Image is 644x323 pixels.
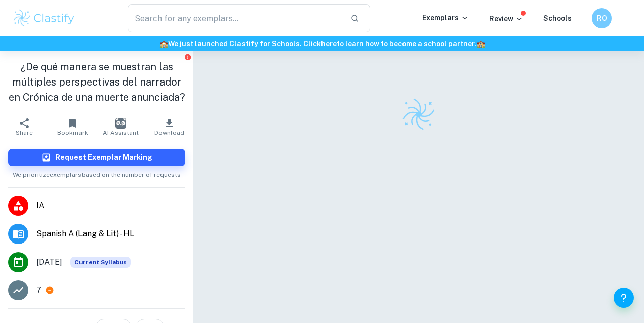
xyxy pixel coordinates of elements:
span: [DATE] [36,256,62,268]
img: Clastify logo [401,97,436,132]
a: here [321,40,337,48]
span: Spanish A (Lang & Lit) - HL [36,228,185,240]
h6: Request Exemplar Marking [55,152,152,163]
button: Report issue [184,53,191,61]
span: 🏫 [476,40,485,48]
span: Share [16,129,33,136]
p: Exemplars [422,12,469,23]
span: 🏫 [159,40,168,48]
p: Review [489,13,523,24]
button: Bookmark [48,113,97,141]
button: Request Exemplar Marking [8,149,185,166]
h6: RO [596,13,608,24]
button: Download [145,113,193,141]
button: RO [592,8,612,28]
span: AI Assistant [103,129,139,136]
span: Current Syllabus [70,257,131,268]
button: AI Assistant [97,113,145,141]
span: Bookmark [57,129,88,136]
img: Clastify logo [12,8,76,28]
a: Schools [543,14,572,22]
input: Search for any exemplars... [128,4,342,32]
button: Help and Feedback [614,288,634,308]
h6: We just launched Clastify for Schools. Click to learn how to become a school partner. [2,38,642,49]
span: Download [154,129,184,136]
div: This exemplar is based on the current syllabus. Feel free to refer to it for inspiration/ideas wh... [70,257,131,268]
span: IA [36,200,185,212]
img: AI Assistant [115,118,126,129]
h1: ¿De qué manera se muestran las múltiples perspectivas del narrador en Crónica de una muerte anunc... [8,59,185,105]
p: 7 [36,284,41,296]
span: We prioritize exemplars based on the number of requests [13,166,181,179]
